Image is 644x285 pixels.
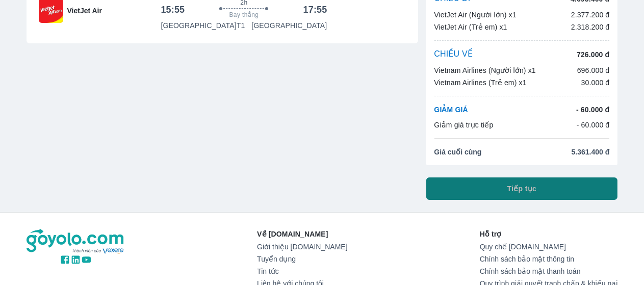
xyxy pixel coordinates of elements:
[480,267,618,275] a: Chính sách bảo mật thanh toán
[251,20,327,31] p: [GEOGRAPHIC_DATA]
[257,267,347,275] a: Tin tức
[27,229,125,254] img: logo
[67,6,102,16] span: VietJet Air
[434,22,507,32] p: VietJet Air (Trẻ em) x1
[434,49,473,60] p: CHIỀU VỀ
[161,20,245,31] p: [GEOGRAPHIC_DATA] T1
[434,120,494,130] p: Giảm giá trực tiếp
[577,65,610,75] p: 696.000 đ
[434,105,468,115] p: GIẢM GIÁ
[434,147,482,157] span: Giá cuối cùng
[572,147,610,157] span: 5.361.400 đ
[576,105,609,115] p: - 60.000 đ
[229,11,259,19] span: Bay thẳng
[581,77,610,88] p: 30.000 đ
[434,65,536,75] p: Vietnam Airlines (Người lớn) x1
[571,10,610,20] p: 2.377.200 đ
[507,184,537,194] span: Tiếp tục
[257,255,347,263] a: Tuyển dụng
[434,77,527,88] p: Vietnam Airlines (Trẻ em) x1
[480,243,618,251] a: Quy chế [DOMAIN_NAME]
[257,243,347,251] a: Giới thiệu [DOMAIN_NAME]
[303,4,327,16] h6: 17:55
[577,49,609,60] p: 726.000 đ
[571,22,610,32] p: 2.318.200 đ
[434,10,517,20] p: VietJet Air (Người lớn) x1
[161,4,185,16] h6: 15:55
[480,229,618,239] p: Hỗ trợ
[257,229,347,239] p: Về [DOMAIN_NAME]
[577,120,610,130] p: - 60.000 đ
[426,177,618,200] button: Tiếp tục
[480,255,618,263] a: Chính sách bảo mật thông tin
